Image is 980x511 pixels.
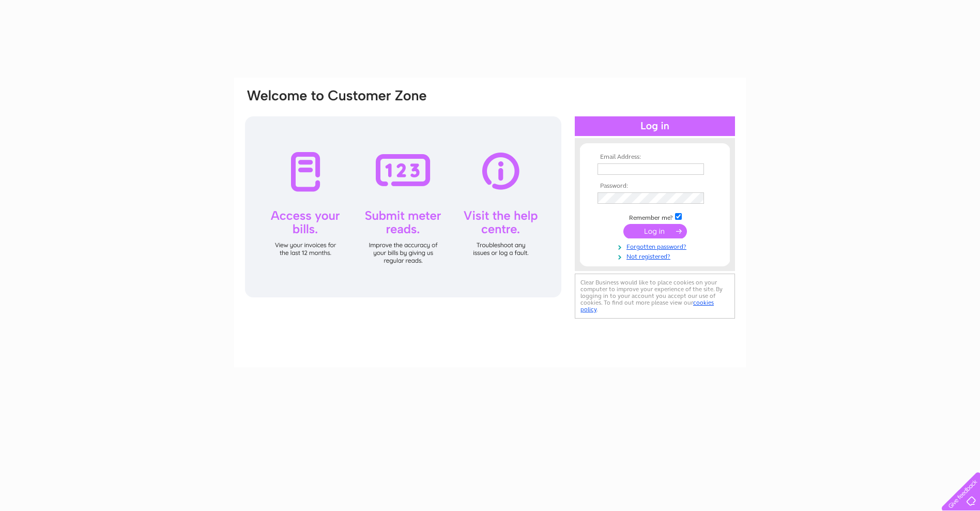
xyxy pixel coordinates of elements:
[598,251,715,261] a: Not registered?
[580,299,714,313] a: cookies policy
[595,183,715,190] th: Password:
[595,212,715,222] td: Remember me?
[598,241,715,251] a: Forgotten password?
[623,224,687,238] input: Submit
[595,154,715,161] th: Email Address:
[575,274,735,319] div: Clear Business would like to place cookies on your computer to improve your experience of the sit...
